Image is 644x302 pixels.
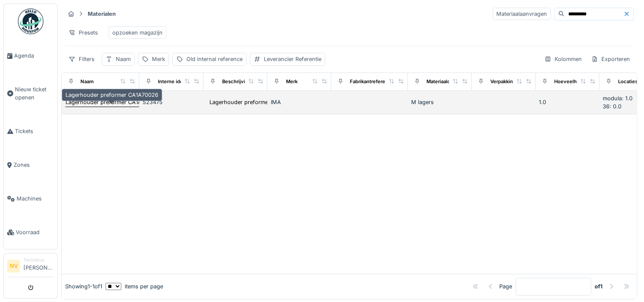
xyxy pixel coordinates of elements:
[492,8,551,20] div: Materiaalaanvragen
[4,39,57,73] a: Agenda
[4,73,57,114] a: Nieuw ticket openen
[80,78,94,85] div: Naam
[65,26,102,39] div: Presets
[4,114,57,148] a: Tickets
[4,148,57,182] a: Zones
[106,282,163,290] div: items per page
[490,78,516,85] div: Verpakking
[411,98,468,106] div: M lagers
[23,257,54,275] li: [PERSON_NAME]
[4,215,57,249] a: Voorraad
[426,78,469,85] div: Materiaalcategorie
[15,85,54,102] span: Nieuw ticket openen
[7,260,20,273] li: NV
[603,103,621,110] span: 36: 0.0
[618,78,638,85] div: Locaties
[116,55,131,63] div: Naam
[17,195,54,203] span: Machines
[23,257,54,263] div: Technicus
[539,98,596,106] div: 1.0
[286,78,298,85] div: Merk
[152,55,165,63] div: Merk
[264,55,321,63] div: Leverancier Referentie
[15,127,54,135] span: Tickets
[554,78,584,85] div: Hoeveelheid
[143,98,200,106] div: 523475
[65,282,102,290] div: Showing 1 - 1 of 1
[271,98,328,106] div: IMA
[603,95,633,102] span: modula: 1.0
[499,282,512,290] div: Page
[350,78,394,85] div: Fabrikantreferentie
[112,29,163,37] div: opzoeken magazijn
[16,228,54,236] span: Voorraad
[158,78,204,85] div: Interne identificator
[587,53,634,65] div: Exporteren
[595,282,603,290] strong: of 1
[541,53,586,65] div: Kolommen
[209,98,302,106] div: Lagerhouder preformer CA1A70026
[66,98,158,106] div: Lagerhouder preformer CA1A70026
[84,10,119,18] strong: Materialen
[14,52,54,60] span: Agenda
[65,53,98,65] div: Filters
[4,182,57,215] a: Machines
[222,78,251,85] div: Beschrijving
[186,55,243,63] div: Old internal reference
[62,89,162,101] div: Lagerhouder preformer CA1A70026
[14,161,54,169] span: Zones
[7,257,54,277] a: NV Technicus[PERSON_NAME]
[18,9,43,34] img: Badge_color-CXgf-gQk.svg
